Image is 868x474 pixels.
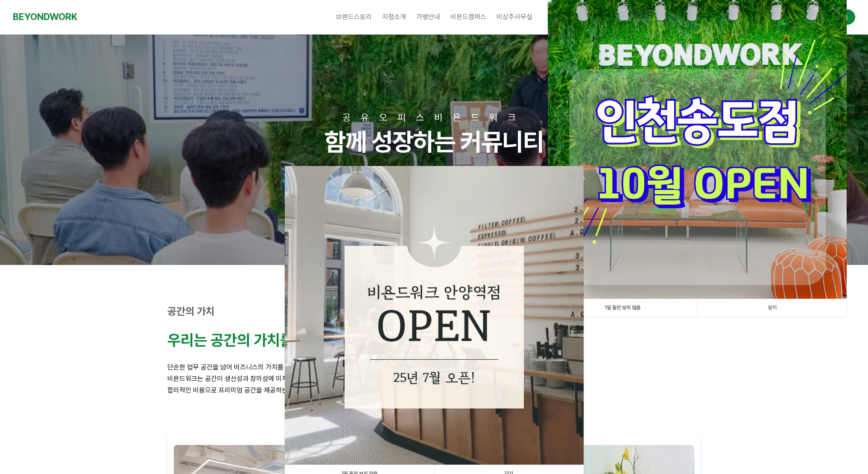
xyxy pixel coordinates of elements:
span: 브랜드스토리 [336,13,372,21]
p: 단순한 업무 공간을 넘어 비즈니스의 가치를 높이는 영감의 공간을 만듭니다. [167,361,701,373]
a: 닫기 [697,299,847,317]
a: 1일 동안 보지 않음 [548,299,697,317]
img: d60f0a935bdb8.png [285,166,584,465]
span: 비상주사무실 [497,13,532,21]
span: 지점소개 [382,13,406,21]
p: 비욘드워크는 공간이 생산성과 창의성에 미치는 영향을 잘 알고 있습니다. [167,373,701,384]
a: 가맹안내 [411,6,445,28]
a: 비욘드캠퍼스 [445,6,491,28]
strong: 공간의 가치 [167,305,215,317]
a: 비상주사무실 [491,6,538,28]
span: 비욘드캠퍼스 [450,13,486,21]
strong: 우리는 공간의 가치를 높입니다. [167,331,354,349]
a: 지점소개 [377,6,411,28]
span: 가맹안내 [416,13,440,21]
p: 합리적인 비용으로 프리미엄 공간을 제공하는 것이 비욘드워크의 철학입니다. [167,384,701,396]
a: BEYONDWORK [13,9,77,25]
a: 브랜드스토리 [331,6,377,28]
